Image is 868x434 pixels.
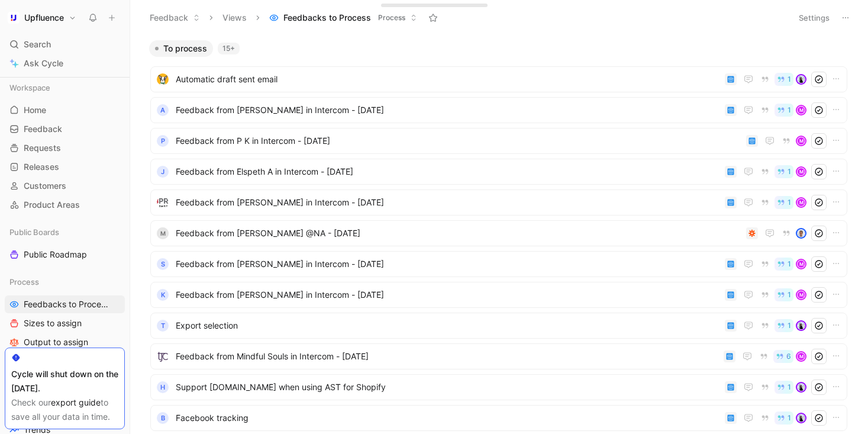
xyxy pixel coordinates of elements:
[150,66,847,92] a: logoAutomatic draft sent email1avatar
[5,223,125,241] div: Public Boards
[775,165,793,178] button: 1
[11,367,118,396] div: Cycle will shut down on the [DATE].
[157,381,169,393] div: H
[797,106,805,114] div: M
[157,351,169,362] img: logo
[8,12,20,24] img: Upfluence
[5,54,125,72] a: Ask Cycle
[9,226,59,238] span: Public Boards
[24,249,87,261] span: Public Roadmap
[176,226,741,240] span: Feedback from [PERSON_NAME] @NA - [DATE]
[788,168,791,175] span: 1
[5,36,125,53] div: Search
[797,75,805,83] img: avatar
[144,9,205,27] button: Feedback
[150,189,847,216] a: logoFeedback from [PERSON_NAME] in Intercom - [DATE]1M
[775,319,793,332] button: 1
[150,405,847,431] a: BFacebook tracking1avatar
[24,123,62,135] span: Feedback
[150,313,847,339] a: TExport selection1avatar
[150,159,847,185] a: JFeedback from Elspeth A in Intercom - [DATE]1M
[157,412,169,424] div: B
[9,276,39,288] span: Process
[283,12,371,24] span: Feedbacks to Process
[5,196,125,214] a: Product Areas
[788,384,791,391] span: 1
[24,37,51,52] span: Search
[5,246,125,263] a: Public Roadmap
[788,261,791,268] span: 1
[5,177,125,195] a: Customers
[24,298,108,310] span: Feedbacks to Process
[5,295,125,313] a: Feedbacks to Process
[797,414,805,422] img: avatar
[775,258,793,271] button: 1
[788,291,791,298] span: 1
[24,12,64,23] h1: Upfluence
[775,104,793,117] button: 1
[176,380,720,394] span: Support [DOMAIN_NAME] when using AST for Shopify
[775,381,793,394] button: 1
[5,9,79,26] button: UpfluenceUpfluence
[24,56,63,70] span: Ask Cycle
[150,343,847,369] a: logoFeedback from Mindful Souls in Intercom - [DATE]6M
[150,251,847,277] a: SFeedback from [PERSON_NAME] in Intercom - [DATE]1M
[150,220,847,246] a: MFeedback from [PERSON_NAME] @NA - [DATE]avatar
[150,374,847,400] a: HSupport [DOMAIN_NAME] when using AST for Shopify1avatar
[24,104,46,116] span: Home
[788,414,791,422] span: 1
[775,196,793,209] button: 1
[5,139,125,157] a: Requests
[176,288,720,302] span: Feedback from [PERSON_NAME] in Intercom - [DATE]
[5,223,125,263] div: Public BoardsPublic Roadmap
[51,397,101,407] a: export guide
[797,260,805,268] div: M
[176,165,720,179] span: Feedback from Elspeth A in Intercom - [DATE]
[150,282,847,308] a: KFeedback from [PERSON_NAME] in Intercom - [DATE]1M
[5,273,125,291] div: Process
[788,107,791,114] span: 1
[5,101,125,119] a: Home
[157,289,169,301] div: K
[157,104,169,116] div: a
[176,72,720,86] span: Automatic draft sent email
[5,273,125,370] div: ProcessFeedbacks to ProcessSizes to assignOutput to assignBusiness Focus to assign
[775,412,793,425] button: 1
[157,258,169,270] div: S
[157,320,169,332] div: T
[793,9,835,26] button: Settings
[150,97,847,123] a: aFeedback from [PERSON_NAME] in Intercom - [DATE]1M
[150,128,847,154] a: PFeedback from P K in Intercom - [DATE]M
[24,180,66,192] span: Customers
[176,319,720,333] span: Export selection
[797,229,805,237] img: avatar
[149,40,213,57] button: To process
[788,322,791,329] span: 1
[24,336,88,348] span: Output to assign
[24,199,80,211] span: Product Areas
[797,383,805,391] img: avatar
[157,197,169,208] img: logo
[797,137,805,145] div: M
[176,411,720,425] span: Facebook tracking
[797,168,805,176] div: M
[24,161,59,173] span: Releases
[11,396,118,424] div: Check our to save all your data in time.
[176,257,720,271] span: Feedback from [PERSON_NAME] in Intercom - [DATE]
[797,198,805,207] div: M
[5,120,125,138] a: Feedback
[157,135,169,147] div: P
[264,9,422,27] button: Feedbacks to ProcessProcess
[788,199,791,206] span: 1
[217,9,252,27] button: Views
[5,333,125,351] a: Output to assign
[176,195,720,210] span: Feedback from [PERSON_NAME] in Intercom - [DATE]
[5,158,125,176] a: Releases
[775,73,793,86] button: 1
[788,76,791,83] span: 1
[24,142,61,154] span: Requests
[176,134,741,148] span: Feedback from P K in Intercom - [DATE]
[773,350,793,363] button: 6
[157,227,169,239] div: M
[797,352,805,361] div: M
